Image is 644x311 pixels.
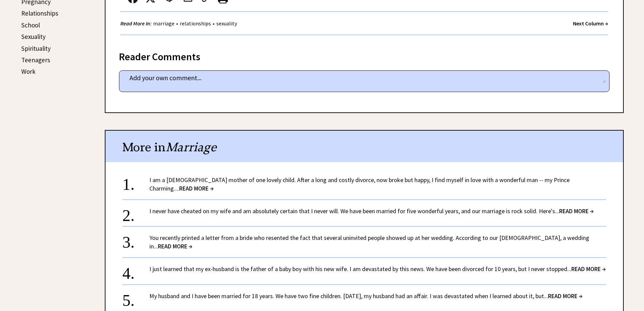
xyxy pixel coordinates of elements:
[151,20,176,27] a: marriage
[573,20,608,27] a: Next Column →
[548,292,582,300] span: READ MORE →
[122,207,149,219] div: 2.
[122,265,149,277] div: 4.
[122,292,149,304] div: 5.
[149,207,594,215] a: I never have cheated on my wife and am absolutely certain that I never will. We have been married...
[149,176,570,192] a: I am a [DEMOGRAPHIC_DATA] mother of one lovely child. After a long and costly divorce, now broke ...
[178,20,213,27] a: relationships
[120,19,239,28] div: • •
[571,265,606,273] span: READ MORE →
[122,176,149,188] div: 1.
[179,184,214,192] span: READ MORE →
[559,207,594,215] span: READ MORE →
[21,9,58,17] a: Relationships
[119,49,610,60] div: Reader Comments
[158,242,192,250] span: READ MORE →
[21,56,50,64] a: Teenagers
[105,131,623,162] div: More in
[149,234,589,250] a: You recently printed a letter from a bride who resented the fact that several uninvited people sh...
[149,292,582,300] a: My husband and I have been married for 18 years. We have two fine children. [DATE], my husband ha...
[215,20,239,27] a: sexuality
[166,139,216,155] span: Marriage
[149,265,606,273] a: I just learned that my ex-husband is the father of a baby boy with his new wife. I am devastated ...
[21,67,35,75] a: Work
[21,44,51,52] a: Spirituality
[21,21,40,29] a: School
[120,20,151,27] strong: Read More In:
[21,32,46,41] a: Sexuality
[122,234,149,246] div: 3.
[20,95,88,298] iframe: Advertisement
